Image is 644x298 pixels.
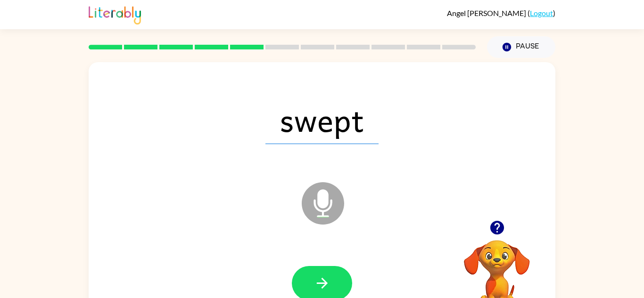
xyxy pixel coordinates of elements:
[89,4,141,24] img: Literably
[447,8,555,17] div: ( )
[265,95,379,144] span: swept
[447,8,528,17] span: Angel [PERSON_NAME]
[530,8,553,17] a: Logout
[487,36,555,58] button: Pause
